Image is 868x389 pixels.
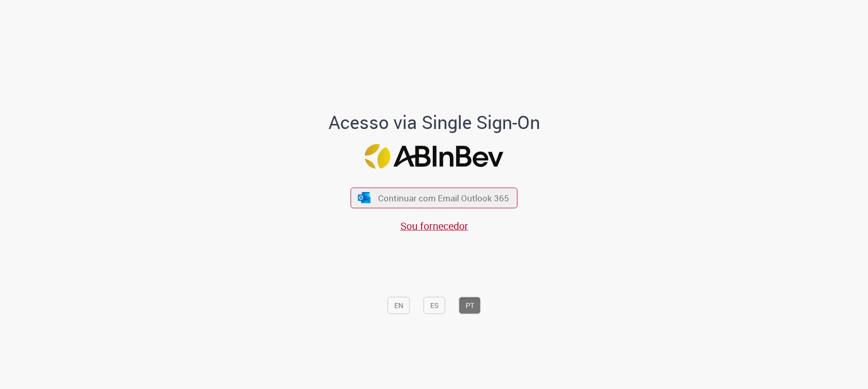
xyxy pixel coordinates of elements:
h1: Acesso via Single Sign-On [294,112,574,133]
span: Continuar com Email Outlook 365 [378,192,509,204]
button: EN [388,297,410,314]
img: Logo ABInBev [365,144,504,169]
button: ícone Azure/Microsoft 360 Continuar com Email Outlook 365 [351,188,518,208]
img: ícone Azure/Microsoft 360 [357,192,371,203]
button: PT [459,297,481,314]
button: ES [424,297,445,314]
a: Sou fornecedor [400,219,468,233]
